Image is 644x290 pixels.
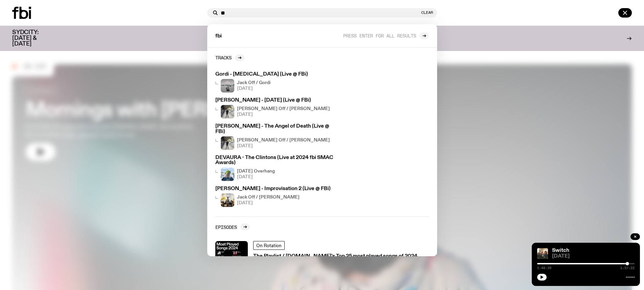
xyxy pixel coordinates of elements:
[213,184,342,210] a: [PERSON_NAME] - Improvisation 2 (Live @ FBi)Jack Off / [PERSON_NAME][DATE]
[620,266,635,270] span: 1:57:22
[552,248,569,253] a: Switch
[537,248,548,259] img: A warm film photo of the switch team sitting close together. from left to right: Cedar, Lau, Sand...
[552,254,635,259] span: [DATE]
[237,195,300,200] h4: Jack Off / [PERSON_NAME]
[237,175,275,179] span: [DATE]
[237,86,270,91] span: [DATE]
[215,34,222,39] span: fbi
[215,223,250,230] a: Episodes
[537,266,551,270] span: 1:48:39
[215,124,340,134] h3: [PERSON_NAME] - The Angel of Death (Live @ FBi)
[237,81,270,85] h4: Jack Off / Gordi
[237,144,330,148] span: [DATE]
[221,105,234,118] img: Charlie Owen standing in front of the fbi radio station
[215,54,244,61] a: Tracks
[213,153,342,184] a: DEVAURA - The Clintons (Live at 2024 fbi SMAC Awards)[DATE] Overhang[DATE]
[213,121,342,152] a: [PERSON_NAME] - The Angel of Death (Live @ FBi)Charlie Owen standing in front of the fbi radio st...
[213,238,432,276] a: On RotationThe Playlist / [DOMAIN_NAME]'s Top 25 most played songs of 2024[DATE]
[215,225,237,230] h2: Episodes
[213,95,342,121] a: [PERSON_NAME] - [DATE] (Live @ FBi)Charlie Owen standing in front of the fbi radio station[PERSON...
[237,138,330,142] h4: [PERSON_NAME] Off / [PERSON_NAME]
[237,107,330,111] h4: [PERSON_NAME] Off / [PERSON_NAME]
[215,186,340,191] h3: [PERSON_NAME] - Improvisation 2 (Live @ FBi)
[343,32,429,39] a: Press enter for all results
[237,112,330,117] span: [DATE]
[253,254,418,259] h3: The Playlist / [DOMAIN_NAME]'s Top 25 most played songs of 2024
[213,69,342,95] a: Gordi - [MEDICAL_DATA] (Live @ FBi)Jack Off / Gordi[DATE]
[215,98,340,103] h3: [PERSON_NAME] - [DATE] (Live @ FBi)
[12,30,55,47] h3: SYDCITY: [DATE] & [DATE]
[237,169,275,174] h4: [DATE] Overhang
[215,72,340,77] h3: Gordi - [MEDICAL_DATA] (Live @ FBi)
[421,11,433,15] button: Clear
[343,33,416,38] span: Press enter for all results
[215,155,340,165] h3: DEVAURA - The Clintons (Live at 2024 fbi SMAC Awards)
[215,55,232,60] h2: Tracks
[221,136,234,150] img: Charlie Owen standing in front of the fbi radio station
[237,201,300,205] span: [DATE]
